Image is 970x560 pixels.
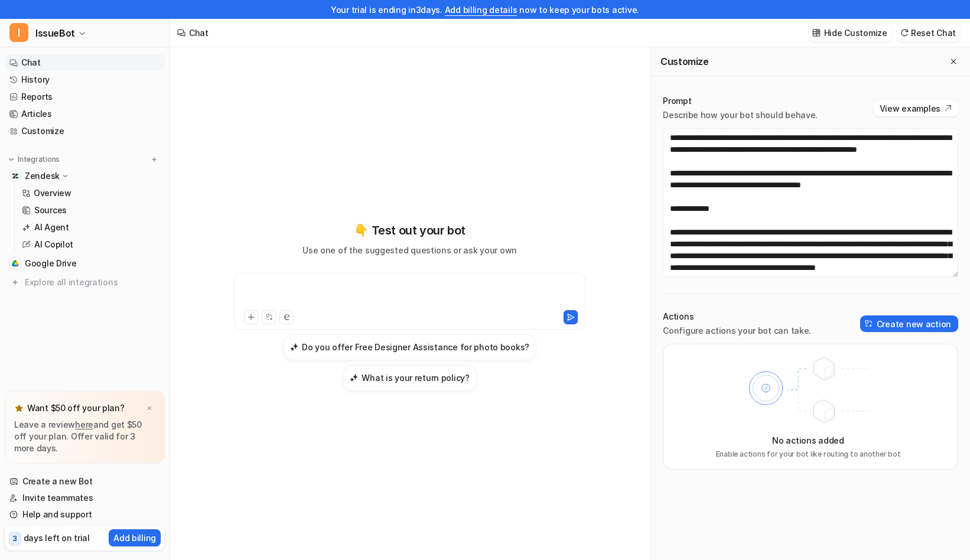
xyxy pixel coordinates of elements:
p: Hide Customize [824,27,887,39]
p: Integrations [18,155,60,164]
a: History [5,71,165,88]
p: Configure actions your bot can take. [663,325,811,337]
span: I [9,23,28,42]
a: Create a new Bot [5,473,165,490]
p: Actions [663,311,811,323]
a: Reports [5,89,165,105]
a: Invite teammates [5,490,165,506]
img: explore all integrations [9,276,21,288]
img: Google Drive [12,260,19,267]
button: Close flyout [946,54,961,69]
p: days left on trial [24,532,90,544]
button: Add billing [109,529,161,546]
a: AI Agent [17,219,165,236]
p: Describe how your bot should behave. [663,109,818,121]
button: What is your return policy?What is your return policy? [343,365,476,391]
p: Sources [34,204,67,216]
a: Overview [17,185,165,201]
a: Articles [5,106,165,122]
h3: What is your return policy? [362,372,469,384]
button: Do you offer Free Designer Assistance for photo books?Do you offer Free Designer Assistance for p... [283,334,536,360]
img: create-action-icon.svg [865,320,873,328]
img: x [146,405,153,412]
a: Customize [5,123,165,139]
p: Leave a review and get $50 off your plan. Offer valid for 3 more days. [14,419,155,454]
button: View examples [874,100,958,116]
img: Do you offer Free Designer Assistance for photo books? [290,343,298,351]
p: Use one of the suggested questions or ask your own [302,244,517,256]
p: Want $50 off your plan? [27,402,125,414]
p: Overview [34,187,71,199]
p: 👇 Test out your bot [354,222,465,239]
img: reset [900,28,909,37]
button: Create new action [860,315,958,332]
h2: Customize [660,56,708,67]
a: Add billing details [445,5,517,15]
button: Reset Chat [897,24,961,41]
span: IssueBot [35,25,75,41]
p: Prompt [663,95,818,107]
img: What is your return policy? [350,373,358,382]
p: Enable actions for your bot like routing to another bot [716,449,901,460]
a: AI Copilot [17,236,165,253]
img: menu_add.svg [150,155,158,164]
p: AI Copilot [34,239,73,250]
div: Chat [189,27,209,39]
img: customize [812,28,821,37]
h3: Do you offer Free Designer Assistance for photo books? [302,341,529,353]
a: Google DriveGoogle Drive [5,255,165,272]
button: Hide Customize [809,24,892,41]
p: 3 [13,533,17,544]
button: Integrations [5,154,63,165]
p: No actions added [772,434,844,447]
p: Zendesk [25,170,60,182]
span: Explore all integrations [25,273,160,292]
a: Explore all integrations [5,274,165,291]
img: star [14,403,24,413]
a: Help and support [5,506,165,523]
a: here [75,419,93,429]
p: AI Agent [34,222,69,233]
img: expand menu [7,155,15,164]
img: Zendesk [12,172,19,180]
span: Google Drive [25,258,77,269]
p: Add billing [113,532,156,544]
a: Chat [5,54,165,71]
a: Sources [17,202,165,219]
